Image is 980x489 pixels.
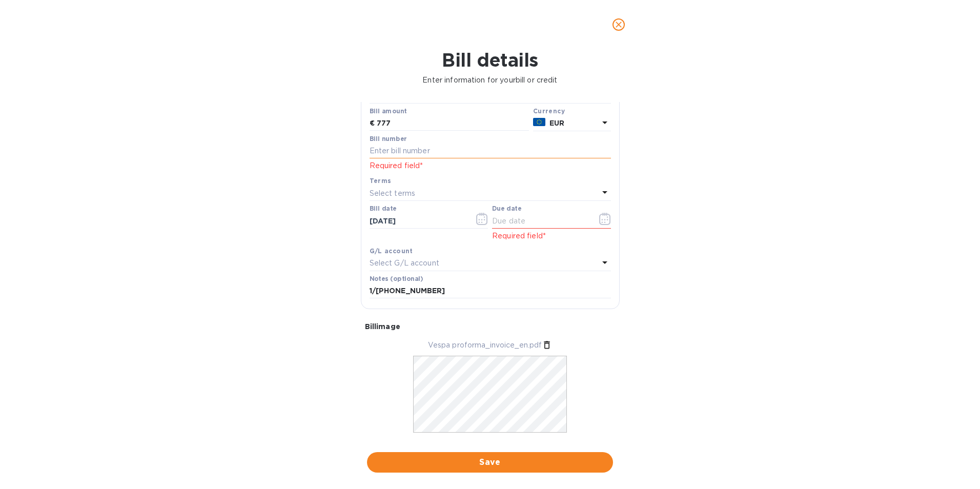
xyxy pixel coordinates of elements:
[370,276,423,282] label: Notes (optional)
[606,12,631,37] button: close
[370,213,466,229] input: Select date
[492,206,521,212] label: Due date
[492,213,589,229] input: Due date
[549,119,564,127] b: EUR
[8,49,972,71] h1: Bill details
[370,160,611,171] p: Required field*
[377,116,529,131] input: € Enter bill amount
[375,456,605,468] span: Save
[533,107,565,115] b: Currency
[370,188,416,199] p: Select terms
[370,136,406,142] label: Bill number
[492,231,611,241] p: Required field*
[370,247,413,255] b: G/L account
[370,116,377,131] div: €
[8,75,972,86] p: Enter information for your bill or credit
[367,452,613,473] button: Save
[428,340,542,351] p: Vespa proforma_invoice_en.pdf
[370,108,406,114] label: Bill amount
[370,258,439,269] p: Select G/L account
[370,177,392,185] b: Terms
[365,321,616,332] p: Bill image
[370,206,397,212] label: Bill date
[370,144,611,159] input: Enter bill number
[370,283,611,299] input: Enter notes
